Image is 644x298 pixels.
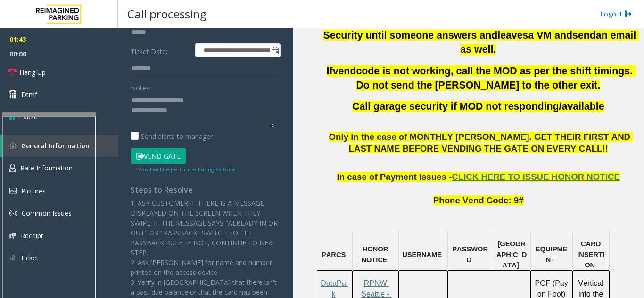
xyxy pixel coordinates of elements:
[19,67,46,77] span: Hang Up
[131,185,281,194] h4: Steps to Resolve
[131,131,213,141] label: Send alerts to manager
[528,30,572,41] span: a VM and
[321,280,348,298] a: DataPark
[21,89,37,99] span: Dtmf
[131,148,186,164] button: Vend Gate
[123,2,211,25] h3: Call processing
[625,9,632,19] img: logout
[452,245,488,263] span: PASSWORD
[356,65,636,91] span: code is not working, call the MOD as per the shift timings. Do not send the [PERSON_NAME] to the ...
[452,174,620,181] a: CLICK HERE TO ISSUE HONOR NOTICE
[352,101,604,112] span: Call garage security if MOD not responding/available
[322,251,346,258] span: PARCS
[402,251,442,258] span: USERNAME
[572,30,596,41] span: send
[323,1,633,40] span: ask the [PERSON_NAME] to try another exit. Keep calling the MOD/ Security until someone answers and
[337,172,452,182] span: In case of Payment issues -
[536,245,568,263] span: EQUIPMENT
[135,166,235,173] small: Vend will be performed using 9# tone
[128,43,193,57] label: Ticket Date:
[361,245,390,263] span: HONOR NOTICE
[577,240,604,269] span: CARD INSERTION
[600,9,632,19] a: Logout
[270,44,280,57] span: Toggle popup
[329,132,633,153] span: Only in the case of MONTHLY [PERSON_NAME]. GET THEIR FIRST AND LAST NAME BEFORE VENDING THE GATE ...
[333,65,356,77] span: vend
[327,65,333,77] span: If
[433,195,524,205] span: Phone Vend Code: 9#
[496,240,527,269] span: [GEOGRAPHIC_DATA]
[19,112,38,121] span: Pause
[452,172,620,182] span: CLICK HERE TO ISSUE HONOR NOTICE
[460,30,639,55] span: an email as well.
[131,80,151,93] label: Notes:
[497,30,528,41] span: leaves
